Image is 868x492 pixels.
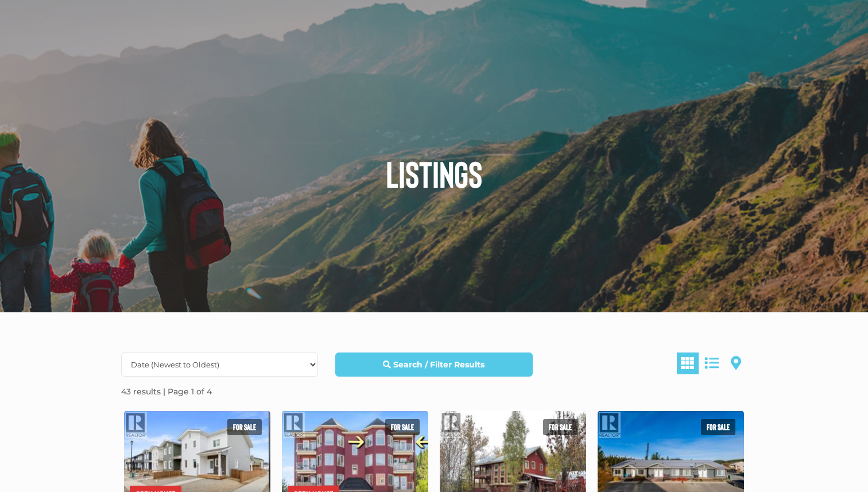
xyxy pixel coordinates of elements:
span: For sale [701,419,735,435]
span: For sale [227,419,262,435]
span: For sale [543,419,578,435]
span: For sale [385,419,420,435]
strong: 43 results | Page 1 of 4 [121,386,212,397]
h1: Listings [113,155,755,192]
strong: Search / Filter Results [393,359,485,370]
a: Search / Filter Results [335,352,532,377]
